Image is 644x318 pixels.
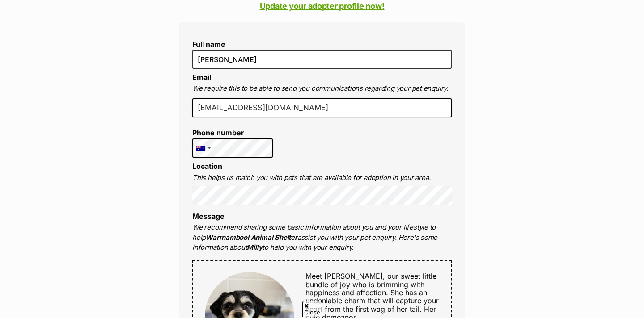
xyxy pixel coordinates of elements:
[302,301,322,317] span: Close
[192,84,452,94] p: We require this to be able to send you communications regarding your pet enquiry.
[192,173,452,183] p: This helps us match you with pets that are available for adoption in your area.
[260,1,385,11] a: Update your adopter profile now!
[192,129,273,137] label: Phone number
[192,40,452,48] label: Full name
[247,243,262,251] strong: Milly
[192,50,452,69] input: E.g. Jimmy Chew
[192,212,225,221] label: Message
[192,222,452,253] p: We recommend sharing some basic information about you and your lifestyle to help assist you with ...
[192,73,211,82] label: Email
[192,162,222,171] label: Location
[193,139,213,158] div: Australia: +61
[206,233,297,242] strong: Warrnambool Animal Shelter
